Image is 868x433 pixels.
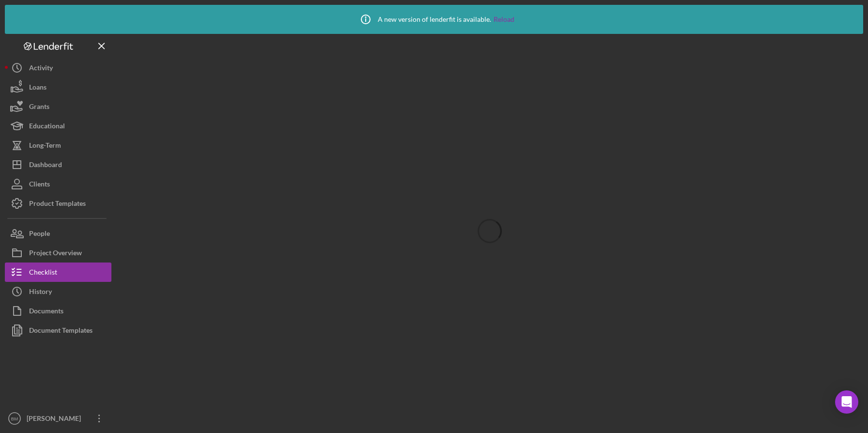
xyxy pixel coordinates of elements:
[5,174,111,194] button: Clients
[494,15,514,23] a: Reload
[29,58,53,80] div: Activity
[24,409,87,431] div: [PERSON_NAME]
[5,243,111,263] button: Project Overview
[29,321,93,342] div: Document Templates
[29,282,52,304] div: History
[29,136,61,157] div: Long-Term
[29,224,50,246] div: People
[5,301,111,321] button: Documents
[29,155,62,177] div: Dashboard
[29,263,57,284] div: Checklist
[5,155,111,174] button: Dashboard
[5,77,111,97] button: Loans
[5,58,111,77] button: Activity
[5,224,111,243] button: People
[5,282,111,301] button: History
[29,97,49,119] div: Grants
[29,116,65,138] div: Educational
[5,136,111,155] button: Long-Term
[5,194,111,213] button: Product Templates
[5,409,111,428] button: BM[PERSON_NAME]
[29,174,50,196] div: Clients
[29,243,82,265] div: Project Overview
[11,416,18,421] text: BM
[354,7,514,31] div: A new version of lenderfit is available.
[5,321,111,340] button: Document Templates
[5,116,111,136] button: Educational
[29,301,63,323] div: Documents
[5,263,111,282] button: Checklist
[835,390,858,414] div: Open Intercom Messenger
[5,97,111,116] button: Grants
[29,77,46,99] div: Loans
[29,194,86,216] div: Product Templates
